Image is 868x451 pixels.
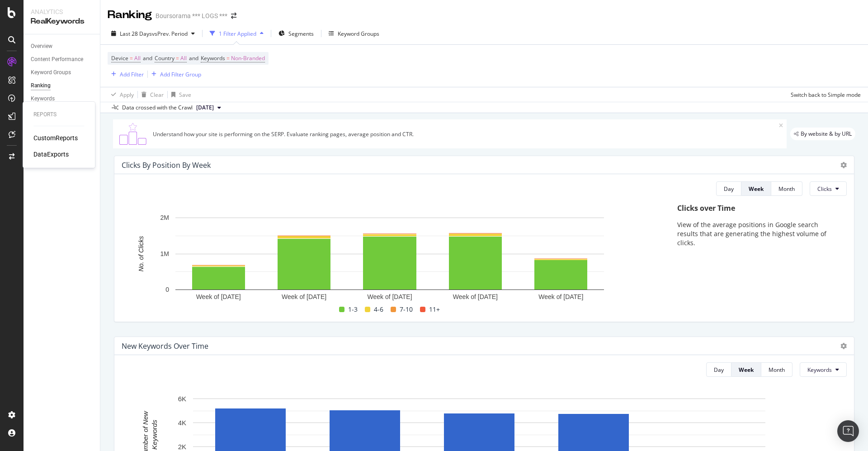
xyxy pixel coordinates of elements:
span: Country [155,54,175,62]
div: Switch back to Simple mode [791,91,861,99]
div: Overview [31,42,52,51]
button: Switch back to Simple mode [787,87,861,102]
span: = [130,54,133,62]
button: Day [716,181,741,196]
div: Month [778,185,795,193]
svg: A chart. [122,213,657,304]
div: Keyword Groups [31,68,71,77]
div: Keyword Groups [338,30,379,38]
text: 2M [160,214,169,222]
span: 4-6 [374,304,383,315]
a: Content Performance [31,55,94,64]
text: 2K [178,443,186,451]
span: 7-10 [400,304,413,315]
span: Clicks [817,185,832,193]
span: Non-Branded [231,52,265,65]
text: 0 [165,286,169,294]
div: Apply [120,91,134,99]
div: Day [714,366,724,374]
button: Week [731,362,761,377]
div: Month [769,366,785,374]
a: CustomReports [33,133,78,142]
button: Keywords [800,362,847,377]
span: Last 28 Days [120,30,152,38]
div: arrow-right-arrow-left [231,13,236,19]
span: Keywords [807,366,832,374]
a: DataExports [33,150,69,159]
text: No. of Clicks [137,236,145,272]
span: Device [111,54,128,62]
button: [DATE] [193,102,225,113]
span: 1-3 [348,304,358,315]
button: Month [761,362,793,377]
text: Week of [DATE] [538,293,583,300]
button: Last 28 DaysvsPrev. Period [108,26,198,41]
text: 1M [160,250,169,257]
text: Week of [DATE] [453,293,498,300]
a: Overview [31,42,94,51]
div: New Keywords Over Time [122,342,208,351]
div: Add Filter Group [160,71,201,78]
a: Keywords [31,94,94,104]
text: Week of [DATE] [367,293,412,300]
p: View of the average positions in Google search results that are generating the highest volume of ... [677,220,838,247]
button: Save [168,87,191,102]
span: All [180,52,187,65]
div: Week [739,366,754,374]
div: Save [179,91,191,99]
img: C0S+odjvPe+dCwPhcw0W2jU4KOcefU0IcxbkVEfgJ6Ft4vBgsVVQAAAABJRU5ErkJggg== [117,123,149,145]
span: vs Prev. Period [152,30,188,38]
button: Segments [275,26,317,41]
button: Day [706,362,731,377]
span: Segments [288,30,314,38]
div: Analytics [31,7,93,16]
div: Add Filter [120,71,144,78]
text: Week of [DATE] [196,293,241,300]
text: 6K [178,395,186,403]
button: Clicks [810,181,847,196]
div: Understand how your site is performing on the SERP. Evaluate ranking pages, average position and ... [153,130,779,138]
a: Ranking [31,81,94,90]
text: Week of [DATE] [282,293,326,300]
div: Clear [150,91,164,99]
div: Clicks By Position By Week [122,161,211,170]
button: Week [741,181,771,196]
text: 4K [178,419,186,427]
span: = [176,54,179,62]
div: Keywords [31,94,55,104]
div: Reports [33,111,84,119]
div: Week [749,185,764,193]
a: Keyword Groups [31,68,94,77]
div: Open Intercom Messenger [837,420,859,442]
span: Keywords [201,54,225,62]
div: Ranking [108,7,152,23]
div: Content Performance [31,55,83,64]
button: Keyword Groups [325,26,383,41]
span: = [226,54,230,62]
div: Ranking [31,81,51,90]
span: 2025 Aug. 8th [196,104,214,112]
div: Data crossed with the Crawl [122,104,193,112]
button: Apply [108,87,134,102]
span: All [134,52,141,65]
button: Add Filter Group [148,69,201,80]
button: Month [771,181,802,196]
span: By website & by URL [801,131,852,137]
div: RealKeywords [31,16,93,27]
span: and [143,54,152,62]
div: legacy label [790,128,855,140]
span: and [189,54,198,62]
span: 11+ [429,304,440,315]
button: 1 Filter Applied [206,26,267,41]
div: 1 Filter Applied [219,30,256,38]
div: Clicks over Time [677,203,838,214]
button: Add Filter [108,69,144,80]
div: Day [724,185,734,193]
button: Clear [138,87,164,102]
